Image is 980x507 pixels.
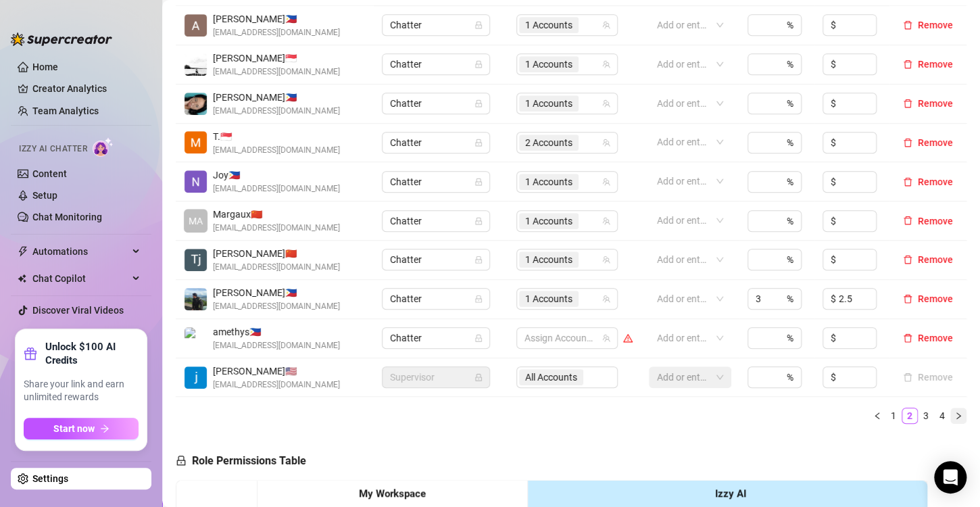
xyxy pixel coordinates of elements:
span: 1 Accounts [519,56,579,72]
li: 2 [902,408,918,424]
span: Supervisor [390,367,482,387]
span: lock [474,334,483,342]
button: left [869,408,885,424]
a: Setup [32,190,57,201]
button: Remove [898,135,958,151]
span: Chatter [390,132,482,153]
span: [PERSON_NAME] 🇨🇳 [213,246,340,261]
span: team [602,99,610,107]
button: Remove [898,330,958,346]
span: Margaux 🇨🇳 [213,207,340,222]
span: 1 Accounts [525,214,572,228]
span: 1 Accounts [525,18,572,32]
span: team [602,295,610,303]
span: Remove [918,176,953,187]
span: thunderbolt [18,246,28,257]
span: [EMAIL_ADDRESS][DOMAIN_NAME] [213,26,340,39]
span: lock [474,139,483,147]
span: warning [623,333,633,343]
a: Home [32,62,58,72]
img: Wyne [185,53,207,76]
strong: Unlock $100 AI Credits [45,340,139,367]
span: left [873,412,881,420]
span: 1 Accounts [519,291,579,307]
span: 1 Accounts [525,252,572,267]
span: Remove [918,137,953,148]
span: lock [474,217,483,225]
span: 1 Accounts [519,17,579,33]
img: Angelica Cuyos [185,14,207,37]
span: arrow-right [100,424,109,433]
span: [PERSON_NAME] 🇵🇭 [213,11,340,26]
img: AI Chatter [93,137,114,157]
span: Remove [918,333,953,343]
h5: Role Permissions Table [176,453,306,469]
span: lock [474,178,483,186]
span: [EMAIL_ADDRESS][DOMAIN_NAME] [213,339,340,352]
img: logo-BBDzfeDw.svg [11,32,112,46]
span: delete [903,333,912,343]
span: 2 Accounts [519,135,579,151]
img: amethys [185,327,207,349]
span: lock [474,21,483,29]
button: Remove [898,291,958,307]
img: Chat Copilot [18,274,26,283]
li: Next Page [950,408,966,424]
button: Remove [898,174,958,190]
a: Chat Monitoring [32,212,102,222]
button: Remove [898,251,958,268]
span: [EMAIL_ADDRESS][DOMAIN_NAME] [213,300,340,313]
span: delete [903,59,912,69]
span: Chatter [390,289,482,309]
button: Remove [898,213,958,229]
span: Chatter [390,15,482,35]
span: [EMAIL_ADDRESS][DOMAIN_NAME] [213,105,340,118]
span: delete [903,99,912,108]
span: team [602,60,610,68]
span: Chatter [390,93,482,114]
span: delete [903,138,912,147]
span: lock [474,295,483,303]
span: delete [903,216,912,225]
span: Remove [918,59,953,70]
span: Chatter [390,249,482,270]
span: [EMAIL_ADDRESS][DOMAIN_NAME] [213,66,340,78]
span: [PERSON_NAME] 🇺🇸 [213,364,340,379]
span: 1 Accounts [525,57,572,72]
strong: My Workspace [359,487,426,500]
span: Remove [918,293,953,304]
span: 1 Accounts [525,96,572,111]
span: team [602,256,610,264]
span: 1 Accounts [525,174,572,189]
span: Remove [918,20,953,30]
span: Share your link and earn unlimited rewards [24,378,139,404]
span: [PERSON_NAME] 🇸🇬 [213,51,340,66]
span: 1 Accounts [519,213,579,229]
strong: Izzy AI [715,487,746,500]
li: 4 [934,408,950,424]
span: lock [474,256,483,264]
button: Remove [898,95,958,112]
span: Joy 🇵🇭 [213,168,340,183]
img: Joy [185,170,207,193]
span: team [602,21,610,29]
span: [PERSON_NAME] 🇵🇭 [213,90,340,105]
img: connie [185,93,207,115]
span: delete [903,294,912,304]
span: Start now [53,423,95,434]
span: Chatter [390,328,482,348]
img: John [185,288,207,310]
a: Creator Analytics [32,78,141,99]
span: delete [903,20,912,30]
span: [EMAIL_ADDRESS][DOMAIN_NAME] [213,144,340,157]
span: Chatter [390,172,482,192]
span: Izzy AI Chatter [19,143,87,155]
span: 1 Accounts [519,174,579,190]
span: delete [903,177,912,187]
li: 3 [918,408,934,424]
span: T. 🇸🇬 [213,129,340,144]
span: gift [24,347,37,360]
span: Chat Copilot [32,268,128,289]
span: [EMAIL_ADDRESS][DOMAIN_NAME] [213,222,340,235]
div: Open Intercom Messenger [934,461,966,493]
